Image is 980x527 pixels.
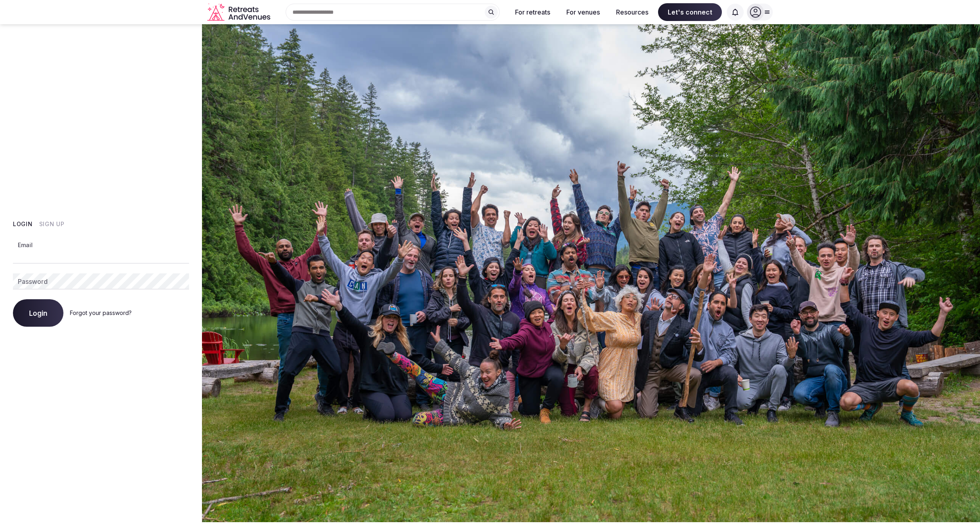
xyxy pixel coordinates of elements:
[560,3,606,21] button: For venues
[16,241,34,249] label: Email
[29,309,47,317] span: Login
[509,3,557,21] button: For retreats
[202,24,980,522] img: My Account Background
[13,220,33,228] button: Login
[658,3,722,21] span: Let's connect
[207,3,272,21] svg: Retreats and Venues company logo
[610,3,655,21] button: Resources
[70,309,132,316] a: Forgot your password?
[13,299,63,327] button: Login
[39,220,65,228] button: Sign Up
[207,3,272,21] a: Visit the homepage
